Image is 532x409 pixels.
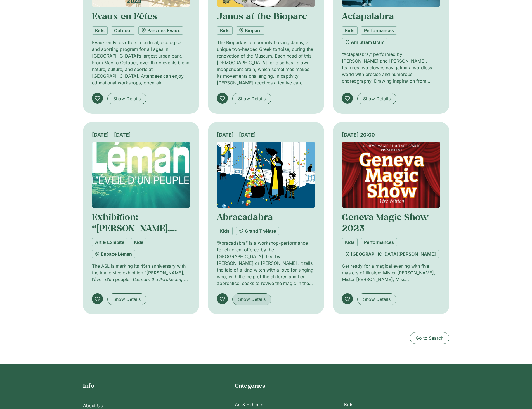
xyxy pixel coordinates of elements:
a: Go to Search [410,332,449,344]
a: Show Details [232,93,271,104]
a: Kids [342,26,358,35]
a: Show Details [357,293,396,305]
a: Evaux en Fêtes [92,10,157,22]
a: Actapalabra [342,10,394,22]
span: Show Details [363,95,391,102]
a: Abracadabra [217,211,273,223]
a: Janus at the Bioparc [217,10,307,22]
p: The Biopark is temporarily hosting Janus, a unique two-headed Greek tortoise, during the renovati... [217,39,315,86]
a: Espace Léman [92,250,135,258]
span: Show Details [113,296,141,303]
a: Art & Exhibits [92,238,127,246]
p: “Actapalabra,” performed by [PERSON_NAME] and [PERSON_NAME], features two clowns navigating a wor... [342,51,440,84]
span: Show Details [238,296,266,303]
span: Show Details [363,296,391,303]
span: Go to Search [416,335,443,341]
a: Grand Théâtre [236,227,279,235]
a: Show Details [107,93,146,104]
a: [GEOGRAPHIC_DATA][PERSON_NAME] [342,250,439,258]
a: Exhibition: “[PERSON_NAME], l’éveil d’un peuple” [92,211,177,245]
a: Show Details [107,293,146,305]
a: Kids [217,227,233,235]
a: Kids [131,238,146,246]
a: Outdoor [111,26,135,35]
a: Show Details [232,293,271,305]
div: [DATE] – [DATE] [92,131,190,139]
img: Coolturalia - Abracadabra [217,142,315,208]
a: Kids [342,238,358,246]
a: Performances [361,238,397,246]
a: Kids [217,26,233,35]
a: Geneva Magic Show 2025 [342,211,429,234]
h2: Info [83,382,226,390]
a: Performances [361,26,397,35]
p: Evaux en Fêtes offers a cultural, ecological, and sporting program for all ages in [GEOGRAPHIC_DA... [92,39,190,86]
h2: Categories [235,382,449,390]
a: Show Details [357,93,396,104]
span: Show Details [113,95,141,102]
div: [DATE] 20:00 [342,131,440,139]
p: The ASL is marking its 45th anniversary with the immersive exhibition “[PERSON_NAME], l’éveil d’u... [92,263,190,283]
p: Get ready for a magical evening with five masters of illusion: Mister [PERSON_NAME], Mister [PERS... [342,263,440,283]
a: Kids [92,26,108,35]
a: Bioparc [236,26,264,35]
a: Am Stram Gram [342,38,387,46]
a: Parc des Evaux [138,26,183,35]
img: Coolturalia - Geneva Magic Show 2025 [342,142,440,208]
p: “Abracadabra” is a workshop-performance for children, offered by the [GEOGRAPHIC_DATA]. Led by [P... [217,240,315,287]
img: Coolturalia - Exposition « Léman, l’éveil d’un peuple » [92,142,190,208]
div: [DATE] – [DATE] [217,131,315,139]
em: Léman, the Awakening of a People [92,277,188,289]
span: Show Details [238,95,266,102]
